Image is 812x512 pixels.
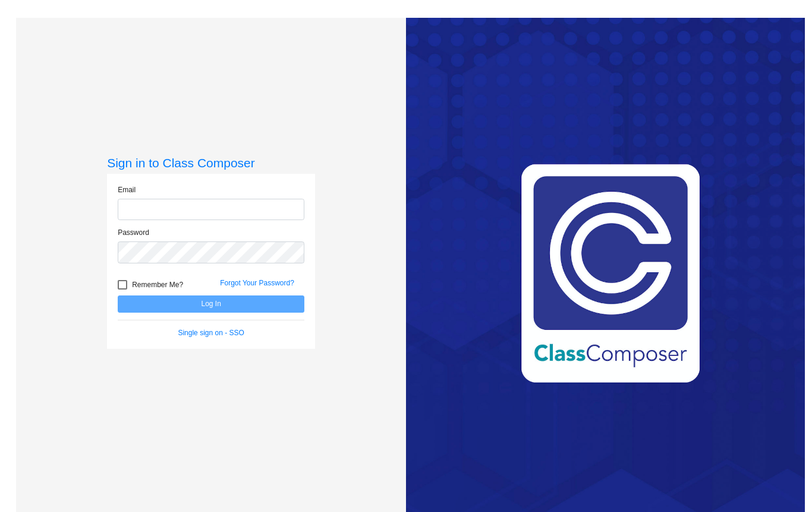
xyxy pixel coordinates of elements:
a: Forgot Your Password? [220,279,294,287]
a: Single sign on - SSO [178,329,244,337]
label: Email [118,185,136,195]
button: Log In [118,295,304,313]
h3: Sign in to Class Composer [107,155,315,170]
span: Remember Me? [132,278,183,292]
label: Password [118,227,149,238]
